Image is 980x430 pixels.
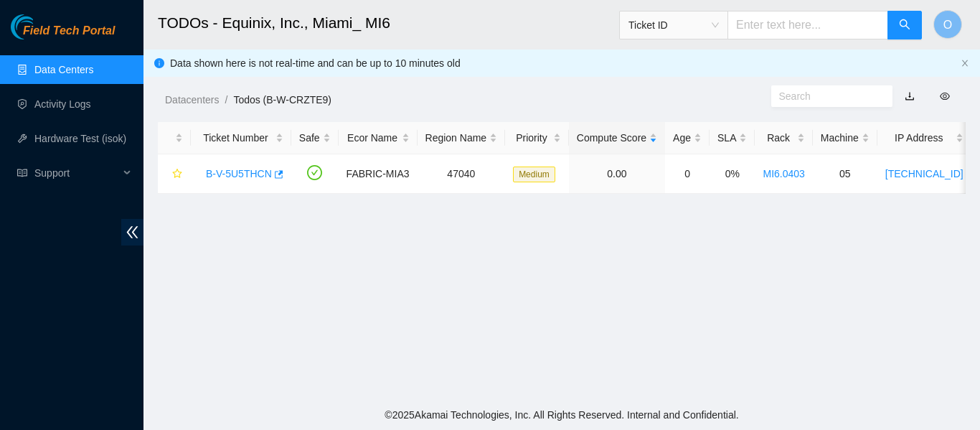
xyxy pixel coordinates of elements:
[172,169,182,180] span: star
[339,154,418,194] td: FABRIC-MIA3
[905,90,915,102] a: download
[165,94,219,106] a: Datacenters
[34,64,93,75] a: Data Centers
[34,98,91,110] a: Activity Logs
[887,11,922,39] button: search
[899,19,910,32] span: search
[34,133,126,144] a: Hardware Test (isok)
[961,59,969,68] button: close
[885,168,963,179] a: [TECHNICAL_ID]
[569,154,665,194] td: 0.00
[11,26,115,45] a: Akamai TechnologiesField Tech Portal
[894,85,925,108] button: download
[206,168,272,179] a: B-V-5U5THCN
[225,94,227,106] span: /
[943,16,952,34] span: O
[665,154,710,194] td: 0
[710,154,755,194] td: 0%
[23,24,115,38] span: Field Tech Portal
[17,168,27,178] span: read
[121,219,143,246] span: double-left
[727,11,888,39] input: Enter text here...
[763,168,804,179] a: MI6.0403
[166,162,183,185] button: star
[779,88,874,104] input: Search
[11,14,72,39] img: Akamai Technologies
[628,14,719,36] span: Ticket ID
[143,400,980,430] footer: © 2025 Akamai Technologies, Inc. All Rights Reserved. Internal and Confidential.
[933,10,962,39] button: O
[307,165,322,180] span: check-circle
[34,159,119,187] span: Support
[513,167,555,182] span: Medium
[940,91,950,101] span: eye
[813,154,877,194] td: 05
[418,154,506,194] td: 47040
[233,94,331,106] a: Todos (B-W-CRZTE9)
